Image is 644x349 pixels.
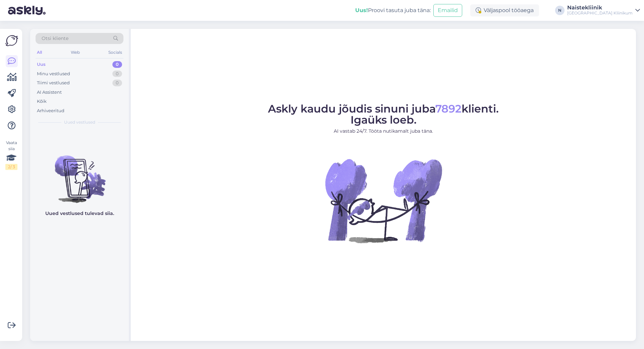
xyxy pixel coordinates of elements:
span: Askly kaudu jõudis sinuni juba klienti. Igaüks loeb. [268,102,499,126]
div: Väljaspool tööaega [470,4,539,16]
div: Tiimi vestlused [37,80,70,86]
div: N [555,6,565,15]
div: [GEOGRAPHIC_DATA] Kliinikum [567,10,633,16]
a: Naistekliinik[GEOGRAPHIC_DATA] Kliinikum [567,5,640,16]
div: Vaata siia [5,140,17,170]
div: Arhiveeritud [37,107,64,114]
div: Naistekliinik [567,5,633,10]
p: AI vastab 24/7. Tööta nutikamalt juba täna. [268,128,499,135]
button: Emailid [433,4,462,17]
span: Uued vestlused [64,119,95,125]
span: 7892 [435,102,462,115]
div: 0 [112,80,122,86]
img: No chats [30,143,129,204]
div: 0 [112,71,122,77]
span: Otsi kliente [42,35,68,42]
b: Uus! [355,7,368,13]
div: AI Assistent [37,89,62,96]
p: Uued vestlused tulevad siia. [45,210,114,217]
div: Web [69,48,81,57]
img: No Chat active [323,140,444,261]
img: Askly Logo [5,34,18,47]
div: Minu vestlused [37,71,70,77]
div: All [36,48,43,57]
div: Socials [107,48,123,57]
div: 2 / 3 [5,164,17,170]
div: Proovi tasuta juba täna: [355,6,431,14]
div: Uus [37,61,46,68]
div: Kõik [37,98,47,105]
div: 0 [112,61,122,68]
